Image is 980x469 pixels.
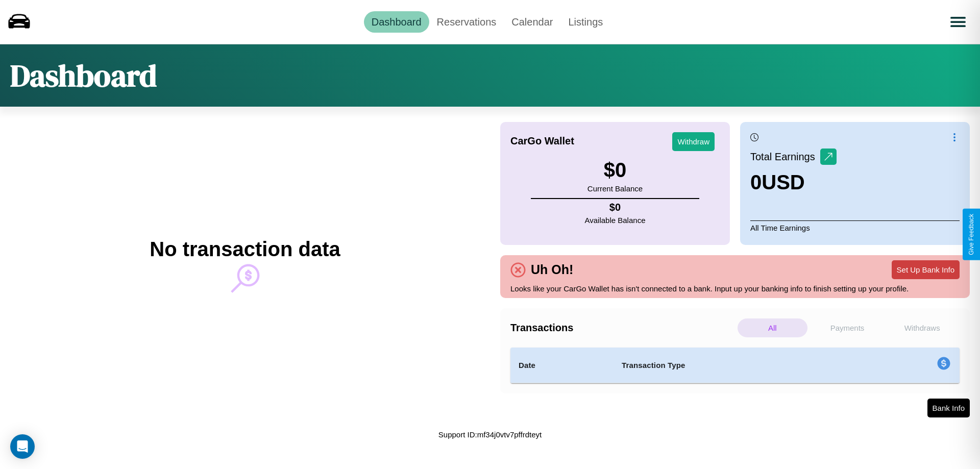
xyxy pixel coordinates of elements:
[560,11,610,33] a: Listings
[892,260,960,279] button: Set Up Bank Info
[968,214,975,255] div: Give Feedback
[429,11,504,33] a: Reservations
[738,318,807,337] p: All
[10,55,157,96] h1: Dashboard
[587,182,643,195] p: Current Balance
[750,171,837,194] h3: 0 USD
[364,11,429,33] a: Dashboard
[150,238,340,261] h2: No transaction data
[585,202,646,213] h4: $ 0
[510,282,960,295] p: Looks like your CarGo Wallet has isn't connected to a bank. Input up your banking info to finish ...
[813,318,883,337] p: Payments
[510,322,735,334] h4: Transactions
[587,159,643,182] h3: $ 0
[750,147,820,166] p: Total Earnings
[438,428,542,441] p: Support ID: mf34j0vtv7pffrdteyt
[672,132,715,151] button: Withdraw
[504,11,560,33] a: Calendar
[510,135,574,147] h4: CarGo Wallet
[510,348,960,383] table: simple table
[622,359,853,372] h4: Transaction Type
[526,262,578,277] h4: Uh Oh!
[887,318,957,337] p: Withdraws
[944,8,972,36] button: Open menu
[519,359,605,372] h4: Date
[10,434,35,459] div: Open Intercom Messenger
[585,213,646,227] p: Available Balance
[750,220,960,235] p: All Time Earnings
[927,399,970,417] button: Bank Info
